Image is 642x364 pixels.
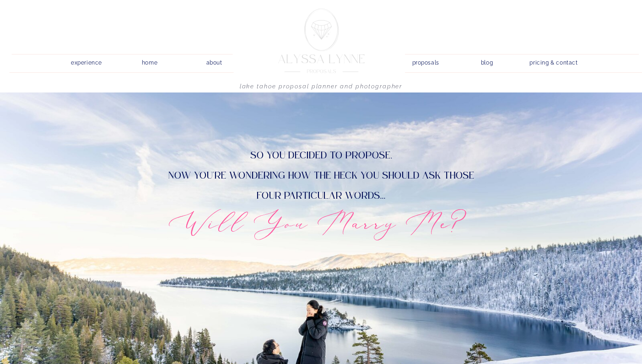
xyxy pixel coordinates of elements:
[65,57,108,65] a: experience
[412,57,438,65] a: proposals
[474,57,500,65] a: blog
[111,204,531,241] h2: Will You Marry Me?
[137,57,163,65] a: home
[180,83,463,94] h1: Lake Tahoe Proposal Planner and Photographer
[133,146,510,204] p: So you decided to propose, now you're wondering how the heck you should ask those four particular...
[201,57,227,65] a: about
[526,57,582,70] a: pricing & contact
